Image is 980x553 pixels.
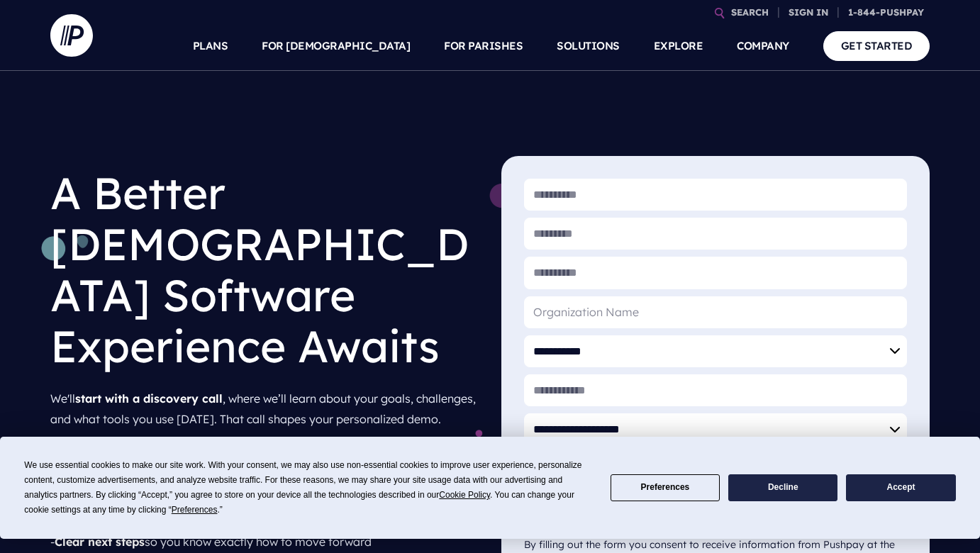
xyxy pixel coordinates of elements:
[737,21,789,71] a: COMPANY
[75,391,223,406] strong: start with a discovery call
[24,458,593,518] div: We use essential cookies to make our site work. With your consent, we may also use non-essential ...
[50,156,479,383] h1: A Better [DEMOGRAPHIC_DATA] Software Experience Awaits
[439,490,490,500] span: Cookie Policy
[846,474,955,502] button: Accept
[444,21,523,71] a: FOR PARISHES
[557,21,620,71] a: SOLUTIONS
[172,505,218,515] span: Preferences
[728,474,837,502] button: Decline
[55,535,145,549] strong: Clear next steps
[654,21,703,71] a: EXPLORE
[193,21,228,71] a: PLANS
[611,474,720,502] button: Preferences
[823,31,930,60] a: GET STARTED
[524,296,907,328] input: Organization Name
[262,21,410,71] a: FOR [DEMOGRAPHIC_DATA]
